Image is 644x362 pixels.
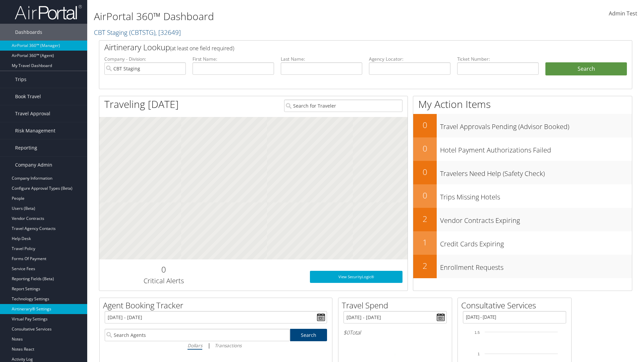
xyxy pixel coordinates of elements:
[15,4,82,20] img: airportal-logo.png
[15,157,52,173] span: Company Admin
[103,300,332,311] h2: Agent Booking Tracker
[457,56,539,62] label: Ticket Number:
[440,166,632,178] h3: Travelers Need Help (Safety Check)
[440,259,632,272] h3: Enrollment Requests
[104,97,179,111] h1: Traveling [DATE]
[94,28,181,37] a: CBT Staging
[284,100,402,112] input: Search for Traveler
[155,28,181,37] span: , [ 32649 ]
[104,42,583,53] h2: Airtinerary Lookup
[440,236,632,249] h3: Credit Cards Expiring
[413,190,437,201] h2: 0
[440,213,632,225] h3: Vendor Contracts Expiring
[413,231,632,255] a: 1Credit Cards Expiring
[478,352,480,356] tspan: 1
[413,213,437,225] h2: 2
[413,137,632,161] a: 0Hotel Payment Authorizations Failed
[104,276,223,286] h3: Critical Alerts
[475,330,480,335] tspan: 1.5
[290,329,327,341] a: Search
[104,264,223,275] h2: 0
[413,260,437,271] h2: 2
[193,56,274,62] label: First Name:
[413,143,437,154] h2: 0
[413,184,632,208] a: 0Trips Missing Hotels
[609,3,637,24] a: Admin Test
[609,10,637,17] span: Admin Test
[15,24,42,41] span: Dashboards
[413,237,437,248] h2: 1
[94,9,456,23] h1: AirPortal 360™ Dashboard
[413,208,632,231] a: 2Vendor Contracts Expiring
[170,45,234,52] span: (at least one field required)
[104,56,186,62] label: Company - Division:
[129,28,155,37] span: ( CBTSTG )
[105,341,327,350] div: |
[413,166,437,178] h2: 0
[343,329,350,336] span: $0
[413,114,632,137] a: 0Travel Approvals Pending (Advisor Booked)
[545,62,627,76] button: Search
[413,119,437,131] h2: 0
[187,342,202,349] i: Dollars
[15,139,37,156] span: Reporting
[15,88,41,105] span: Book Travel
[440,119,632,131] h3: Travel Approvals Pending (Advisor Booked)
[15,105,50,122] span: Travel Approval
[15,71,26,88] span: Trips
[105,329,290,341] input: Search Agents
[413,255,632,278] a: 2Enrollment Requests
[281,56,362,62] label: Last Name:
[413,97,632,111] h1: My Action Items
[369,56,450,62] label: Agency Locator:
[461,300,571,311] h2: Consultative Services
[343,329,447,336] h6: Total
[413,161,632,184] a: 0Travelers Need Help (Safety Check)
[15,122,55,139] span: Risk Management
[342,300,452,311] h2: Travel Spend
[215,342,241,349] i: Transactions
[440,142,632,155] h3: Hotel Payment Authorizations Failed
[310,271,402,283] a: View SecurityLogic®
[440,189,632,202] h3: Trips Missing Hotels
